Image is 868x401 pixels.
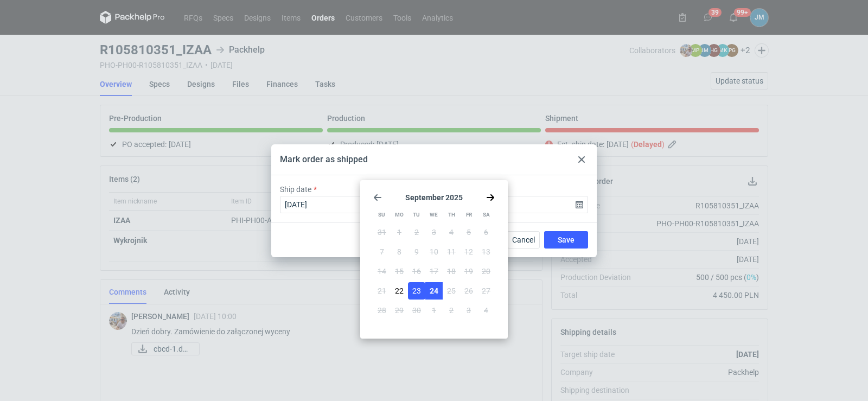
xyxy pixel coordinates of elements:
[425,243,443,260] button: Wed Sep 10 2025
[391,302,408,319] button: Mon Sep 29 2025
[443,206,460,224] div: Th
[460,282,477,300] button: Fri Sep 26 2025
[414,246,419,257] span: 9
[507,231,540,249] button: Cancel
[482,285,490,296] span: 27
[449,305,454,316] span: 2
[443,243,460,260] button: Thu Sep 11 2025
[412,285,421,296] span: 23
[430,246,438,257] span: 10
[395,266,404,277] span: 15
[482,246,490,257] span: 13
[432,305,436,316] span: 1
[425,302,443,319] button: Wed Oct 01 2025
[467,305,471,316] span: 3
[414,227,419,238] span: 2
[408,263,425,280] button: Tue Sep 16 2025
[373,302,391,319] button: Sun Sep 28 2025
[408,206,425,224] div: Tu
[395,305,404,316] span: 29
[373,243,391,260] button: Sun Sep 07 2025
[478,206,495,224] div: Sa
[408,282,425,300] button: Tue Sep 23 2025
[430,285,438,296] span: 24
[395,285,404,296] span: 22
[443,263,460,280] button: Thu Sep 18 2025
[373,193,495,202] section: September 2025
[391,206,407,224] div: Mo
[464,246,473,257] span: 12
[425,263,443,280] button: Wed Sep 17 2025
[484,227,488,238] span: 6
[425,206,442,224] div: We
[477,302,495,319] button: Sat Oct 04 2025
[412,266,421,277] span: 16
[380,246,384,257] span: 7
[477,263,495,280] button: Sat Sep 20 2025
[460,263,477,280] button: Fri Sep 19 2025
[378,266,386,277] span: 14
[467,227,471,238] span: 5
[412,305,421,316] span: 30
[430,266,438,277] span: 17
[397,246,401,257] span: 8
[447,285,456,296] span: 25
[391,224,408,241] button: Mon Sep 01 2025
[408,243,425,260] button: Tue Sep 09 2025
[460,224,477,241] button: Fri Sep 05 2025
[391,263,408,280] button: Mon Sep 15 2025
[443,224,460,241] button: Thu Sep 04 2025
[408,302,425,319] button: Tue Sep 30 2025
[482,266,490,277] span: 20
[397,227,401,238] span: 1
[460,302,477,319] button: Fri Oct 03 2025
[447,246,456,257] span: 11
[443,302,460,319] button: Thu Oct 02 2025
[544,231,588,249] button: Save
[512,236,535,244] span: Cancel
[477,243,495,260] button: Sat Sep 13 2025
[373,193,382,202] svg: Go back 1 month
[477,282,495,300] button: Sat Sep 27 2025
[378,305,386,316] span: 28
[378,285,386,296] span: 21
[447,266,456,277] span: 18
[558,236,575,244] span: Save
[425,282,443,300] button: Wed Sep 24 2025
[484,305,488,316] span: 4
[280,154,368,166] div: Mark order as shipped
[425,224,443,241] button: Wed Sep 03 2025
[391,282,408,300] button: Mon Sep 22 2025
[373,224,391,241] button: Sun Aug 31 2025
[391,243,408,260] button: Mon Sep 08 2025
[464,266,473,277] span: 19
[378,227,386,238] span: 31
[486,193,495,202] svg: Go forward 1 month
[443,282,460,300] button: Thu Sep 25 2025
[280,184,311,195] label: Ship date
[432,227,436,238] span: 3
[373,282,391,300] button: Sun Sep 21 2025
[449,227,454,238] span: 4
[373,206,390,224] div: Su
[460,243,477,260] button: Fri Sep 12 2025
[464,285,473,296] span: 26
[477,224,495,241] button: Sat Sep 06 2025
[373,263,391,280] button: Sun Sep 14 2025
[461,206,477,224] div: Fr
[408,224,425,241] button: Tue Sep 02 2025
